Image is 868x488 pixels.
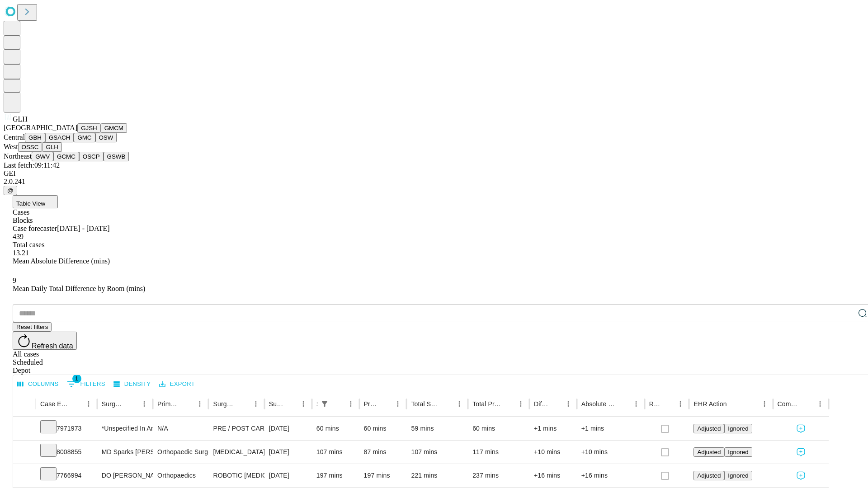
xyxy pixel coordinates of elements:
[79,152,104,161] button: OSCP
[693,400,726,408] div: EHR Action
[7,187,14,194] span: @
[332,398,344,410] button: Sort
[157,441,204,464] div: Orthopaedic Surgery
[102,400,124,408] div: Surgeon Name
[101,123,127,133] button: GMCM
[82,398,95,410] button: Menu
[193,398,206,410] button: Menu
[95,133,117,142] button: OSW
[18,421,31,437] button: Expand
[138,398,151,410] button: Menu
[70,398,82,410] button: Sort
[40,464,93,487] div: 7766994
[453,398,466,410] button: Menu
[104,152,129,161] button: GSWB
[4,169,864,178] div: GEI
[392,398,404,410] button: Menu
[411,441,463,464] div: 107 mins
[237,398,250,410] button: Sort
[18,468,31,484] button: Expand
[65,377,108,391] button: Show filters
[213,464,259,487] div: ROBOTIC [MEDICAL_DATA] TOTAL HIP
[13,195,58,208] button: Table View
[534,417,572,440] div: +1 mins
[40,400,69,408] div: Case Epic Id
[814,398,826,410] button: Menu
[57,225,109,232] span: [DATE] - [DATE]
[250,398,262,410] button: Menu
[157,464,204,487] div: Orthopaedics
[269,464,307,487] div: [DATE]
[364,400,378,408] div: Predicted In Room Duration
[581,441,640,464] div: +10 mins
[157,400,180,408] div: Primary Service
[728,449,748,455] span: Ignored
[617,398,630,410] button: Sort
[4,124,77,131] span: [GEOGRAPHIC_DATA]
[102,417,148,440] div: *Unspecified In And Out Surgery Glh
[661,398,674,410] button: Sort
[697,449,721,455] span: Adjusted
[316,400,317,408] div: Scheduled In Room Duration
[534,400,548,408] div: Difference
[693,471,724,480] button: Adjusted
[213,441,259,464] div: [MEDICAL_DATA] [MEDICAL_DATA] FOOT
[4,143,18,150] span: West
[32,342,73,350] span: Refresh data
[13,332,77,350] button: Refresh data
[4,152,32,160] span: Northeast
[502,398,514,410] button: Sort
[269,441,307,464] div: [DATE]
[74,133,95,142] button: GMC
[13,285,145,292] span: Mean Daily Total Difference by Room (mins)
[269,400,283,408] div: Surgery Date
[40,417,93,440] div: 7971973
[581,417,640,440] div: +1 mins
[40,441,93,464] div: 8008855
[534,464,572,487] div: +16 mins
[649,400,661,408] div: Resolved in EHR
[13,322,52,332] button: Reset filters
[674,398,687,410] button: Menu
[581,400,616,408] div: Absolute Difference
[318,398,331,410] button: Show filters
[13,115,28,123] span: GLH
[440,398,453,410] button: Sort
[364,417,402,440] div: 60 mins
[25,133,45,142] button: GBH
[4,178,864,186] div: 2.0.241
[157,417,204,440] div: N/A
[16,200,45,207] span: Table View
[13,257,110,265] span: Mean Absolute Difference (mins)
[630,398,642,410] button: Menu
[472,417,525,440] div: 60 mins
[758,398,771,410] button: Menu
[284,398,297,410] button: Sort
[102,464,148,487] div: DO [PERSON_NAME] [PERSON_NAME]
[181,398,193,410] button: Sort
[15,377,61,391] button: Select columns
[801,398,814,410] button: Sort
[724,471,752,480] button: Ignored
[724,447,752,457] button: Ignored
[316,441,355,464] div: 107 mins
[697,472,721,479] span: Adjusted
[514,398,527,410] button: Menu
[562,398,575,410] button: Menu
[411,417,463,440] div: 59 mins
[778,400,800,408] div: Comments
[32,152,53,161] button: GWV
[472,441,525,464] div: 117 mins
[693,447,724,457] button: Adjusted
[364,464,402,487] div: 197 mins
[534,441,572,464] div: +10 mins
[4,133,25,141] span: Central
[379,398,392,410] button: Sort
[213,400,236,408] div: Surgery Name
[693,424,724,433] button: Adjusted
[318,398,331,410] div: 1 active filter
[4,161,60,169] span: Last fetch: 09:11:42
[213,417,259,440] div: PRE / POST CARE
[316,464,355,487] div: 197 mins
[125,398,138,410] button: Sort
